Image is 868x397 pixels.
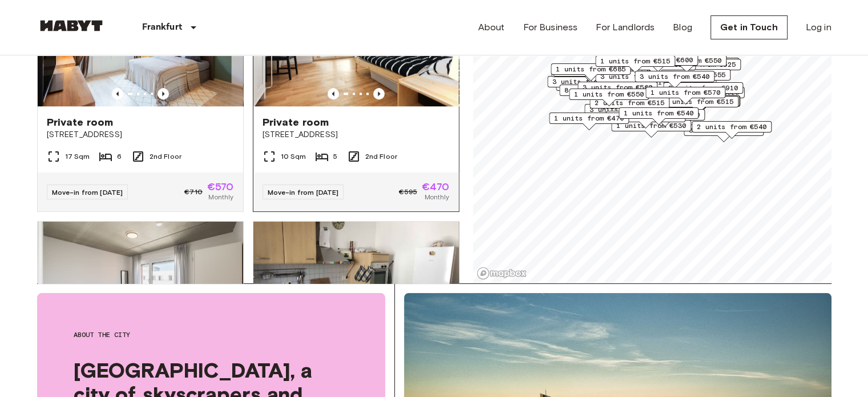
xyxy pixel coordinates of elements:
span: 2 units from €550 [611,111,680,122]
span: Monthly [208,192,233,202]
div: Map marker [660,95,740,113]
a: Get in Touch [710,15,788,39]
div: Map marker [611,120,691,138]
div: Map marker [605,111,685,129]
div: Map marker [569,89,649,106]
span: 1 units from €570 [651,87,720,98]
span: 6 [117,151,122,162]
div: Map marker [651,69,730,87]
span: 1 units from €540 [624,108,693,118]
span: 2 units from €555 [656,70,725,80]
div: Map marker [660,87,744,105]
div: Map marker [595,55,675,73]
span: 9 units from €910 [668,83,738,93]
div: Map marker [659,96,738,114]
span: 1 units from €515 [600,56,670,66]
span: 3 units from €540 [640,71,709,82]
span: About the city [74,330,349,340]
div: Map marker [660,95,740,113]
p: Frankfurt [142,21,182,34]
span: Private room [47,115,114,129]
span: 2 units from €550 [664,58,734,69]
span: €595 [399,187,417,197]
a: For Business [523,21,578,34]
span: 2 units from €515 [664,97,733,107]
span: €710 [184,187,203,197]
span: 4 units from €525 [666,59,736,70]
div: Map marker [659,58,739,75]
img: Marketing picture of unit DE-04-031-001-01HF [253,222,459,359]
img: Marketing picture of unit DE-04-037-002-03Q [38,222,243,359]
button: Previous image [373,88,385,99]
button: Previous image [112,88,123,99]
div: Map marker [618,54,698,72]
div: Map marker [547,76,627,94]
span: 5 [333,151,337,162]
span: 2nd Floor [365,151,397,162]
span: Monthly [424,192,449,202]
span: Private room [263,115,329,129]
a: Mapbox logo [477,267,527,280]
span: 1 units from €470 [554,113,624,123]
a: Log in [806,21,831,34]
span: 1 units from €685 [556,64,625,74]
div: Map marker [551,63,631,81]
span: Move-in from [DATE] [52,188,123,197]
div: Map marker [559,85,639,102]
img: Habyt [37,20,106,31]
span: 1 units from €540 [630,110,700,120]
span: 2 units from €550 [652,55,721,66]
span: 2 units from €540 [697,122,766,132]
span: €470 [422,182,450,192]
span: 3 units from €560 [583,82,652,93]
div: Map marker [647,55,726,73]
a: For Landlords [596,21,655,34]
span: 1 units from €550 [574,89,644,99]
span: €570 [207,182,234,192]
button: Previous image [158,88,169,99]
div: Map marker [578,82,657,99]
div: Map marker [645,87,725,105]
span: 10 Sqm [281,151,306,162]
span: 2 units from €600 [623,55,693,65]
div: Map marker [625,109,705,127]
span: Move-in from [DATE] [268,188,339,197]
span: 8 units from €515 [564,85,634,95]
div: Map marker [692,121,772,139]
div: Map marker [590,97,669,115]
div: Map marker [635,71,714,89]
div: Map marker [619,107,699,125]
a: Blog [673,21,692,34]
button: Previous image [328,88,339,99]
div: Map marker [663,82,743,100]
span: 2nd Floor [150,151,181,162]
span: 17 Sqm [65,151,90,162]
div: Map marker [549,113,629,130]
span: [STREET_ADDRESS] [47,129,234,141]
div: Map marker [661,59,741,77]
span: [STREET_ADDRESS] [263,129,450,141]
a: About [478,21,505,34]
